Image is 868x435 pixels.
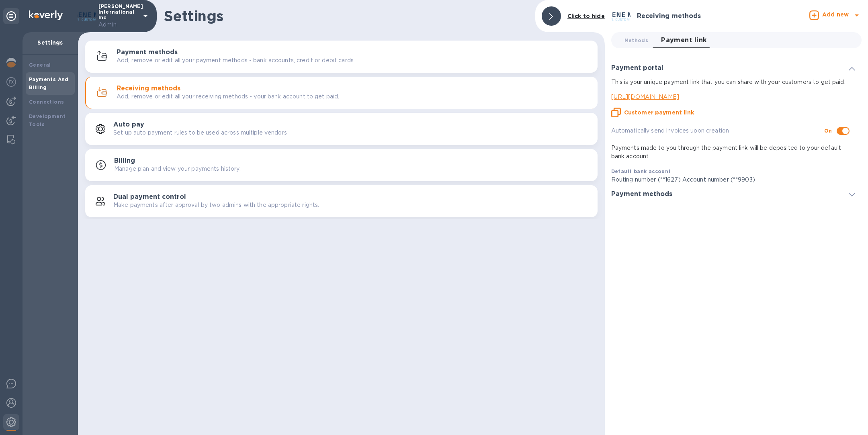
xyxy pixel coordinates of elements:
[3,8,19,24] div: Unpin categories
[29,99,64,105] b: Connections
[611,93,855,101] a: [URL][DOMAIN_NAME]
[822,11,849,18] b: Add new
[114,157,135,165] h3: Billing
[6,77,16,87] img: Foreign exchange
[611,144,855,161] p: Payments made to you through the payment link will be deposited to your default bank account.
[117,49,178,56] h3: Payment methods
[29,113,66,127] b: Development Tools
[117,56,355,65] p: Add, remove or edit all your payment methods - bank accounts, credit or debit cards.
[85,185,598,217] button: Dual payment controlMake payments after approval by two admins with the appropriate rights.
[611,78,855,86] p: This is your unique payment link that you can share with your customers to get paid:
[624,109,694,116] u: Customer payment link
[117,92,339,101] p: Add, remove or edit all your receiving methods - your bank account to get paid.
[85,149,598,181] button: BillingManage plan and view your payments history.
[611,127,825,135] p: Automatically send invoices upon creation
[29,10,63,20] img: Logo
[611,168,671,174] b: Default bank account
[824,128,832,134] b: On
[611,176,855,184] p: Routing number (**1627) Account number (**9903)
[98,20,139,29] p: Admin
[29,39,72,47] p: Settings
[113,193,186,201] h3: Dual payment control
[98,4,139,29] p: [PERSON_NAME] International Inc
[624,36,648,45] span: Methods
[85,41,598,73] button: Payment methodsAdd, remove or edit all your payment methods - bank accounts, credit or debit cards.
[117,85,180,92] h3: Receiving methods
[29,62,51,68] b: General
[611,190,672,198] h3: Payment methods
[29,76,69,90] b: Payments And Billing
[567,13,605,19] b: Click to hide
[114,165,241,173] p: Manage plan and view your payments history.
[113,129,287,137] p: Set up auto payment rules to be used across multiple vendors
[611,64,663,72] h3: Payment portal
[164,8,529,25] h1: Settings
[85,113,598,145] button: Auto paySet up auto payment rules to be used across multiple vendors
[113,121,144,129] h3: Auto pay
[113,201,319,209] p: Make payments after approval by two admins with the appropriate rights.
[637,12,701,20] h3: Receiving methods
[85,77,598,109] button: Receiving methodsAdd, remove or edit all your receiving methods - your bank account to get paid.
[661,35,707,46] span: Payment link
